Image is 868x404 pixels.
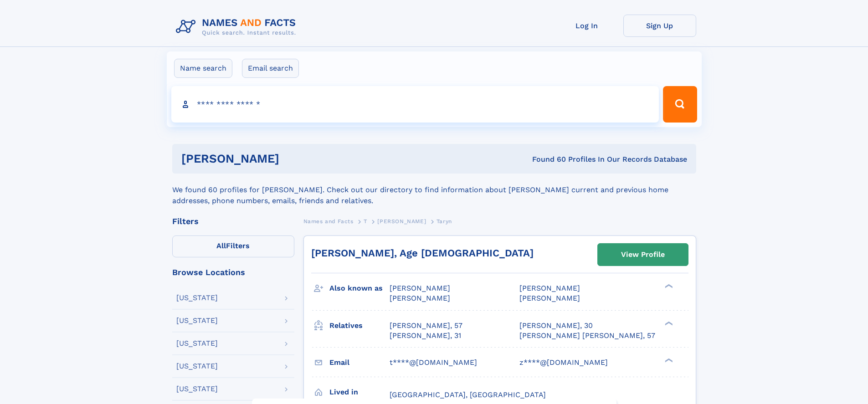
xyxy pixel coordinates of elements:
span: Taryn [437,218,452,225]
a: [PERSON_NAME] [377,215,426,227]
div: Browse Locations [172,268,294,276]
a: [PERSON_NAME], 57 [390,321,462,331]
a: [PERSON_NAME], 30 [519,321,593,331]
span: [PERSON_NAME] [519,284,580,292]
div: Filters [172,217,294,225]
h3: Also known as [329,281,390,296]
div: ❯ [663,283,673,289]
span: [PERSON_NAME] [390,284,450,292]
div: Found 60 Profiles In Our Records Database [406,154,687,164]
div: [US_STATE] [176,385,218,393]
input: search input [171,86,659,123]
span: [PERSON_NAME] [377,218,426,225]
h3: Lived in [329,384,390,400]
span: T [364,218,367,225]
span: [PERSON_NAME] [519,294,580,302]
img: Logo Names and Facts [172,15,303,39]
div: View Profile [621,244,665,265]
span: [GEOGRAPHIC_DATA], [GEOGRAPHIC_DATA] [390,390,546,399]
a: [PERSON_NAME] [PERSON_NAME], 57 [519,331,655,341]
div: [US_STATE] [176,317,218,324]
a: T [364,215,367,227]
label: Email search [242,59,299,78]
a: Names and Facts [303,215,354,227]
a: Sign Up [623,15,696,37]
div: [US_STATE] [176,294,218,302]
a: Log In [550,15,623,37]
label: Filters [172,235,294,257]
a: [PERSON_NAME], Age [DEMOGRAPHIC_DATA] [311,247,534,259]
span: All [216,241,226,250]
h3: Relatives [329,318,390,333]
div: ❯ [663,320,673,326]
div: We found 60 profiles for [PERSON_NAME]. Check out our directory to find information about [PERSON... [172,174,696,206]
div: ❯ [663,357,673,363]
div: [US_STATE] [176,363,218,370]
h3: Email [329,355,390,370]
h1: [PERSON_NAME] [181,153,406,164]
div: [US_STATE] [176,340,218,347]
a: [PERSON_NAME], 31 [390,331,461,341]
a: View Profile [598,244,688,266]
label: Name search [174,59,232,78]
span: [PERSON_NAME] [390,294,450,302]
button: Search Button [663,86,697,123]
